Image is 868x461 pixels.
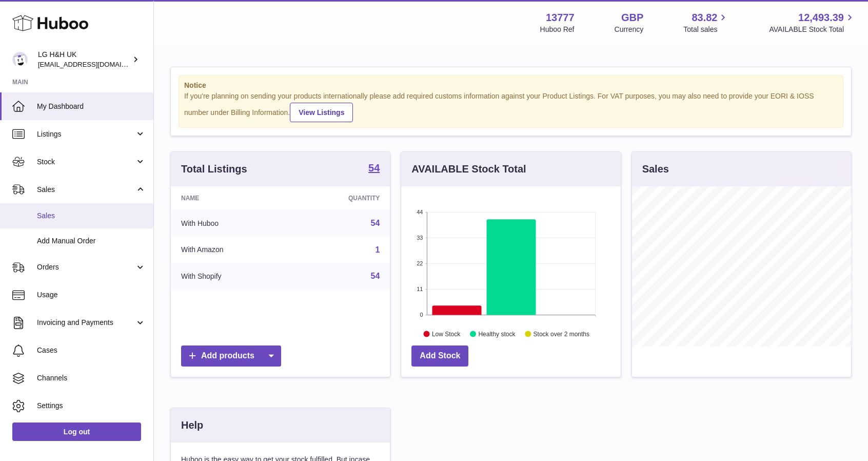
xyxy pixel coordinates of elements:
[181,162,247,176] h3: Total Listings
[769,25,856,34] span: AVAILABLE Stock Total
[291,186,390,210] th: Quantity
[692,11,717,25] span: 83.82
[375,245,380,254] a: 1
[12,52,28,67] img: veechen@lghnh.co.uk
[37,401,146,411] span: Settings
[37,185,135,195] span: Sales
[420,312,423,318] text: 0
[290,103,353,122] a: View Listings
[12,422,141,441] a: Log out
[184,81,838,90] strong: Notice
[171,186,291,210] th: Name
[37,318,135,328] span: Invoicing and Payments
[37,373,146,383] span: Channels
[371,272,380,280] a: 54
[411,162,526,176] h3: AVAILABLE Stock Total
[37,211,146,221] span: Sales
[37,157,135,167] span: Stock
[181,418,203,432] h3: Help
[184,91,838,122] div: If you're planning on sending your products internationally please add required customs informati...
[417,260,423,266] text: 22
[621,11,643,25] strong: GBP
[411,345,468,367] a: Add Stock
[417,209,423,215] text: 44
[37,262,135,272] span: Orders
[371,219,380,227] a: 54
[38,60,151,68] span: [EMAIL_ADDRESS][DOMAIN_NAME]
[769,11,856,34] a: 12,493.39 AVAILABLE Stock Total
[171,237,291,263] td: With Amazon
[38,50,130,69] div: LG H&H UK
[37,236,146,246] span: Add Manual Order
[417,235,423,241] text: 33
[683,11,729,34] a: 83.82 Total sales
[479,330,516,337] text: Healthy stock
[37,345,146,355] span: Cases
[417,286,423,292] text: 11
[546,11,575,25] strong: 13777
[37,129,135,139] span: Listings
[368,163,380,175] a: 54
[171,263,291,290] td: With Shopify
[37,290,146,300] span: Usage
[540,25,575,34] div: Huboo Ref
[432,330,461,337] text: Low Stock
[642,162,669,176] h3: Sales
[683,25,729,34] span: Total sales
[181,345,281,367] a: Add products
[798,11,844,25] span: 12,493.39
[37,102,146,111] span: My Dashboard
[368,163,380,173] strong: 54
[534,330,589,337] text: Stock over 2 months
[615,25,644,34] div: Currency
[171,210,291,237] td: With Huboo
